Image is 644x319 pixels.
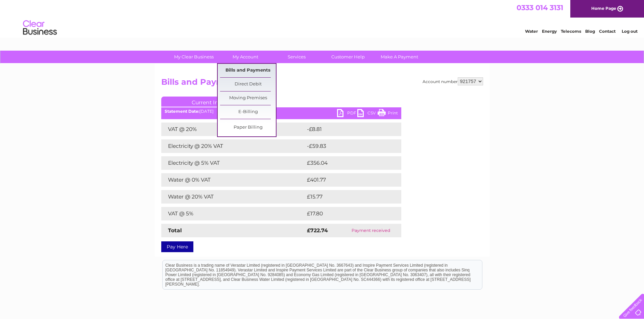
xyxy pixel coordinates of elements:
td: VAT @ 5% [161,207,305,220]
a: E-Billing [220,105,276,119]
strong: Total [168,227,182,234]
td: Electricity @ 5% VAT [161,156,305,170]
div: Account number [423,77,483,85]
div: [DATE] [161,109,401,114]
td: £15.77 [305,190,387,204]
td: £17.80 [305,207,387,220]
a: Pay Here [161,241,193,252]
a: Print [378,109,398,119]
a: Current Invoice [161,97,263,107]
a: Telecoms [561,29,581,34]
div: Clear Business is a trading name of Verastar Limited (registered in [GEOGRAPHIC_DATA] No. 3667643... [163,4,482,33]
a: My Account [217,51,273,63]
a: Contact [599,29,616,34]
td: Payment received [340,224,401,237]
a: Blog [585,29,595,34]
td: £401.77 [305,173,389,187]
td: -£8.81 [305,123,386,136]
a: Services [269,51,325,63]
a: Paper Billing [220,121,276,134]
a: My Clear Business [166,51,222,63]
a: Customer Help [320,51,376,63]
td: Electricity @ 20% VAT [161,139,305,153]
td: -£59.83 [305,139,389,153]
td: Water @ 20% VAT [161,190,305,204]
a: 0333 014 3131 [517,3,563,12]
td: £356.04 [305,156,389,170]
a: Direct Debit [220,78,276,91]
strong: £722.74 [307,227,328,234]
a: Bills and Payments [220,64,276,77]
td: VAT @ 20% [161,123,305,136]
a: CSV [357,109,378,119]
a: Moving Premises [220,91,276,105]
a: PDF [337,109,357,119]
td: Water @ 0% VAT [161,173,305,187]
b: Statement Date: [165,109,199,114]
h2: Bills and Payments [161,77,483,90]
a: Log out [622,29,638,34]
a: Energy [542,29,557,34]
a: Water [525,29,538,34]
a: Make A Payment [372,51,427,63]
img: logo.png [23,18,57,38]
